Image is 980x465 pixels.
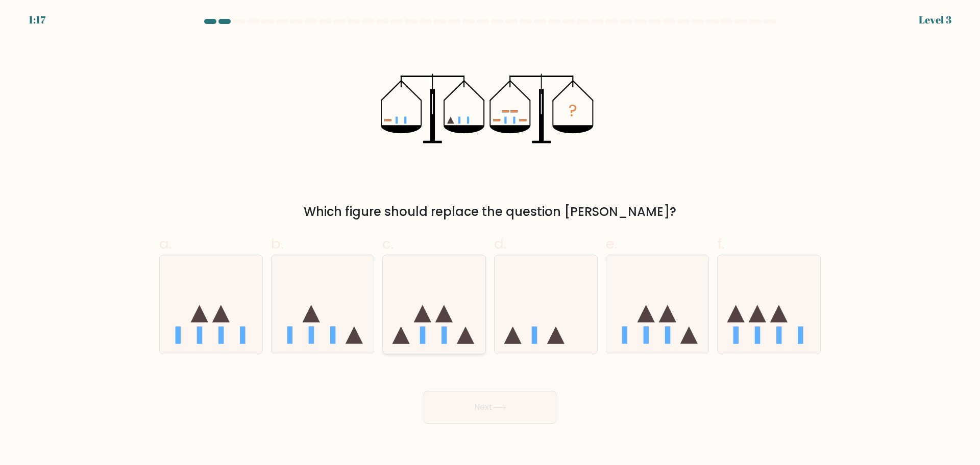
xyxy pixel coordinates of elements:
[569,100,578,123] tspan: ?
[919,12,951,28] div: Level 3
[606,234,617,254] span: e.
[159,234,171,254] span: a.
[717,234,724,254] span: f.
[165,203,815,221] div: Which figure should replace the question [PERSON_NAME]?
[29,12,45,28] div: 1:17
[271,234,283,254] span: b.
[494,234,506,254] span: d.
[382,234,394,254] span: c.
[424,391,556,424] button: Next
